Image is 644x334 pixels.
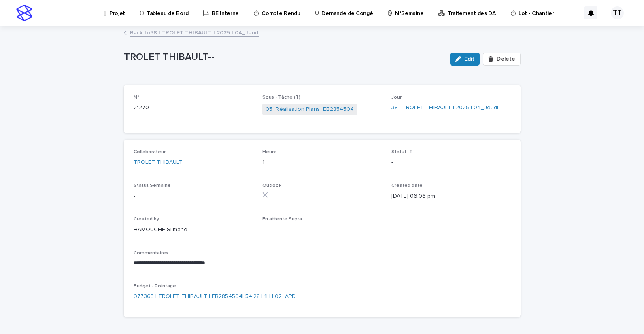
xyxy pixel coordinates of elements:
a: 05_Réalisation Plans_EB2854504 [266,105,354,114]
p: 21270 [134,104,253,112]
p: [DATE] 06:06 pm [391,192,511,201]
p: TROLET THIBAULT-- [124,51,444,63]
span: Delete [497,56,515,62]
p: - [134,192,253,201]
p: - [391,158,511,167]
span: Edit [464,56,474,62]
img: stacker-logo-s-only.png [16,5,32,21]
a: 38 | TROLET THIBAULT | 2025 | 04_Jeudi [391,104,498,112]
span: Statut -T [391,150,412,154]
span: Budget - Pointage [134,284,176,289]
span: Created by [134,217,159,222]
a: Back to38 | TROLET THIBAULT | 2025 | 04_Jeudi [130,27,259,37]
span: En attente Supra [262,217,302,222]
span: Heure [262,150,277,154]
span: Collaborateur [134,150,166,154]
span: Created date [391,183,423,188]
span: Outlook [262,183,281,188]
span: Commentaires [134,251,168,256]
p: - [262,226,382,234]
div: TT [611,6,624,19]
button: Edit [450,53,480,66]
button: Delete [483,53,520,66]
span: N° [134,95,139,100]
p: HAMOUCHE Slimane [134,226,253,234]
a: 977363 | TROLET THIBAULT | EB2854504| 54.28 | 1H | 02_APD [134,292,296,301]
span: Sous - Tâche (T) [262,95,300,100]
span: Statut Semaine [134,183,171,188]
span: Jour [391,95,402,100]
a: TROLET THIBAULT [134,158,183,167]
p: 1 [262,158,382,167]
